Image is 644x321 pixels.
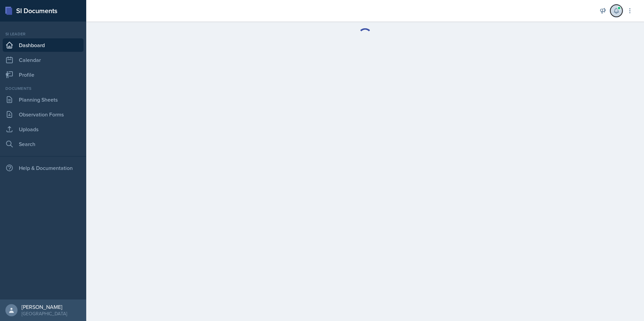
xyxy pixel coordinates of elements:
[3,93,84,106] a: Planning Sheets
[3,85,84,92] div: Documents
[3,38,84,52] a: Dashboard
[3,122,84,136] a: Uploads
[3,53,84,67] a: Calendar
[3,108,84,121] a: Observation Forms
[22,310,67,317] div: [GEOGRAPHIC_DATA]
[3,137,84,151] a: Search
[3,161,84,175] div: Help & Documentation
[22,304,67,310] div: [PERSON_NAME]
[3,68,84,81] a: Profile
[3,31,84,37] div: Si leader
